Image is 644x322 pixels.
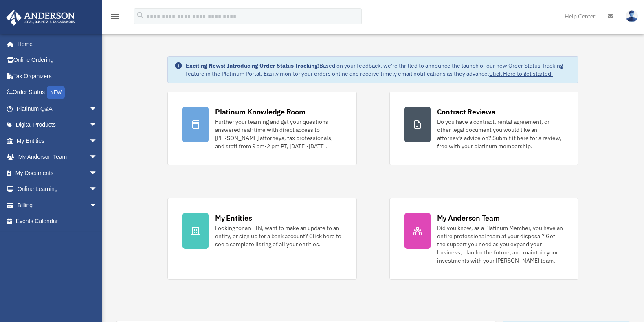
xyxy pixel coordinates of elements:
div: Do you have a contract, rental agreement, or other legal document you would like an attorney's ad... [437,118,563,150]
a: Events Calendar [6,213,110,230]
span: arrow_drop_down [89,117,106,134]
div: Contract Reviews [437,107,495,117]
img: Anderson Advisors Platinum Portal [4,10,77,26]
div: My Entities [215,213,252,223]
i: search [136,11,145,20]
div: Looking for an EIN, want to make an update to an entity, or sign up for a bank account? Click her... [215,224,341,248]
span: arrow_drop_down [89,165,106,182]
a: My Anderson Team Did you know, as a Platinum Member, you have an entire professional team at your... [389,198,578,280]
a: Click Here to get started! [489,70,553,77]
a: Platinum Knowledge Room Further your learning and get your questions answered real-time with dire... [167,92,356,165]
a: Tax Organizers [6,68,110,84]
div: Further your learning and get your questions answered real-time with direct access to [PERSON_NAM... [215,118,341,150]
span: arrow_drop_down [89,149,106,166]
div: Platinum Knowledge Room [215,107,306,117]
a: My Anderson Teamarrow_drop_down [6,149,110,165]
div: Did you know, as a Platinum Member, you have an entire professional team at your disposal? Get th... [437,224,563,265]
span: arrow_drop_down [89,133,106,149]
a: Billingarrow_drop_down [6,197,110,213]
a: My Entities Looking for an EIN, want to make an update to an entity, or sign up for a bank accoun... [167,198,356,280]
div: NEW [47,86,65,99]
span: arrow_drop_down [89,101,106,117]
a: Digital Productsarrow_drop_down [6,117,110,133]
img: User Pic [626,10,638,22]
a: Contract Reviews Do you have a contract, rental agreement, or other legal document you would like... [389,92,578,165]
a: My Entitiesarrow_drop_down [6,133,110,149]
div: Based on your feedback, we're thrilled to announce the launch of our new Order Status Tracking fe... [186,61,571,78]
span: arrow_drop_down [89,181,106,198]
a: Platinum Q&Aarrow_drop_down [6,101,110,117]
a: Home [6,36,106,52]
a: Order StatusNEW [6,84,110,101]
div: My Anderson Team [437,213,500,223]
a: My Documentsarrow_drop_down [6,165,110,181]
a: menu [110,14,120,21]
strong: Exciting News: Introducing Order Status Tracking! [186,62,319,69]
a: Online Ordering [6,52,110,68]
i: menu [110,11,120,21]
a: Online Learningarrow_drop_down [6,181,110,197]
span: arrow_drop_down [89,197,106,214]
